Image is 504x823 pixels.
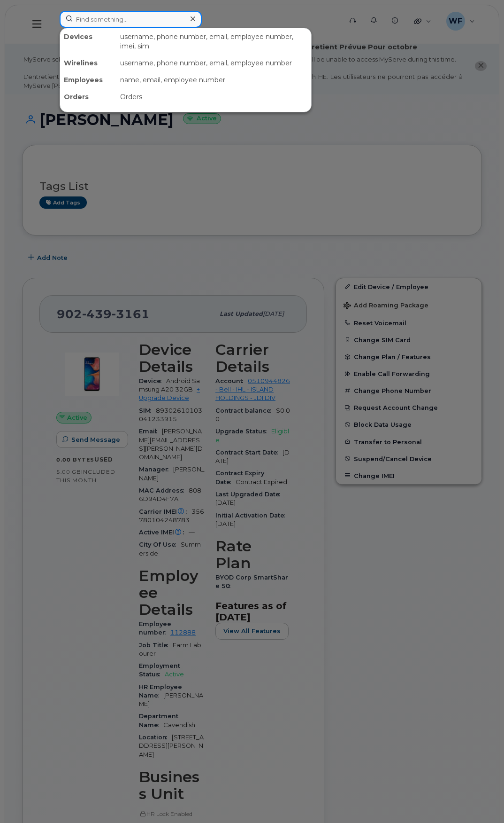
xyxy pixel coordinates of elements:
[60,28,116,55] div: Devices
[60,71,116,88] div: Employees
[116,28,311,55] div: username, phone number, email, employee number, imei, sim
[116,71,311,88] div: name, email, employee number
[116,55,311,71] div: username, phone number, email, employee number
[60,88,116,105] div: Orders
[116,88,311,105] div: Orders
[60,55,116,71] div: Wirelines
